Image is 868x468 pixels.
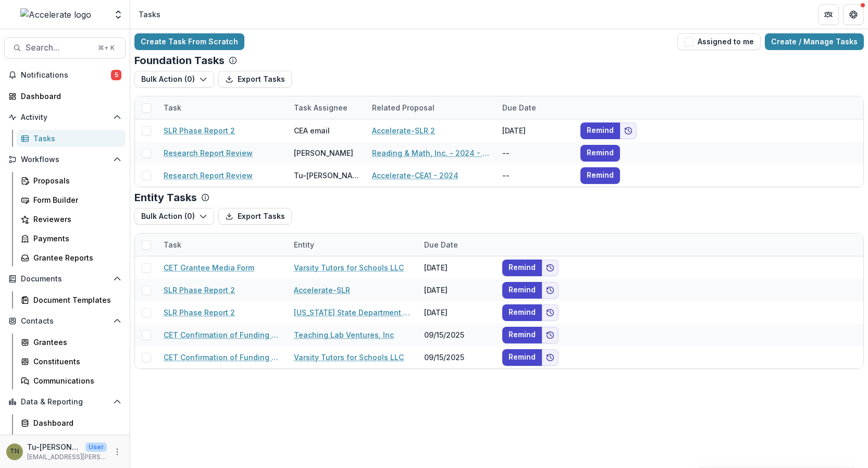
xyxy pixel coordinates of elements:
[288,96,366,119] div: Task Assignee
[4,38,126,58] button: Search...
[4,88,126,105] a: Dashboard
[21,275,109,284] span: Documents
[294,307,412,318] a: [US_STATE] State Department of Education
[496,96,574,119] div: Due Date
[17,372,126,389] a: Communications
[164,147,253,158] a: Research Report Review
[288,233,418,256] div: Entity
[4,151,126,168] button: Open Workflows
[765,33,864,50] a: Create / Manage Tasks
[157,96,288,119] div: Task
[218,71,292,88] button: Export Tasks
[164,262,254,273] a: CET Grantee Media Form
[366,102,441,113] div: Related Proposal
[17,191,126,208] a: Form Builder
[542,304,559,321] button: Add to friends
[134,208,214,225] button: Bulk Action (0)
[818,4,839,25] button: Partners
[218,208,292,225] button: Export Tasks
[21,398,109,407] span: Data & Reporting
[372,170,458,181] a: Accelerate-CEA1 - 2024
[4,67,126,83] button: Notifications5
[418,239,464,250] div: Due Date
[139,9,160,20] div: Tasks
[294,125,330,136] div: CEA email
[294,285,350,295] a: Accelerate-SLR
[33,194,117,205] div: Form Builder
[17,434,126,451] a: Advanced Analytics
[580,145,620,162] button: Remind
[157,102,188,113] div: Task
[157,233,288,256] div: Task
[294,170,359,181] div: Tu-[PERSON_NAME]
[134,7,165,22] nav: breadcrumb
[418,233,496,256] div: Due Date
[33,417,117,428] div: Dashboard
[21,113,109,122] span: Activity
[580,122,620,139] button: Remind
[164,329,281,340] a: CET Confirmation of Funding Level
[4,393,126,410] button: Open Data & Reporting
[17,249,126,266] a: Grantee Reports
[418,324,496,346] div: 09/15/2025
[21,317,109,326] span: Contacts
[294,147,353,158] div: [PERSON_NAME]
[33,252,117,263] div: Grantee Reports
[496,102,542,113] div: Due Date
[542,327,559,343] button: Add to friends
[17,334,126,351] a: Grantees
[164,170,253,181] a: Research Report Review
[502,327,542,343] button: Remind
[288,239,320,250] div: Entity
[27,452,107,462] p: [EMAIL_ADDRESS][PERSON_NAME][DOMAIN_NAME]
[288,102,354,113] div: Task Assignee
[17,130,126,147] a: Tasks
[17,414,126,432] a: Dashboard
[33,214,117,225] div: Reviewers
[620,122,637,139] button: Add to friends
[294,352,404,363] a: Varsity Tutors for Schools LLC
[21,71,111,80] span: Notifications
[26,43,92,53] span: Search...
[580,167,620,184] button: Remind
[418,301,496,324] div: [DATE]
[17,172,126,189] a: Proposals
[164,352,281,363] a: CET Confirmation of Funding Level
[17,211,126,228] a: Reviewers
[164,307,235,318] a: SLR Phase Report 2
[164,125,235,136] a: SLR Phase Report 2
[366,96,496,119] div: Related Proposal
[496,164,574,187] div: --
[372,125,435,136] a: Accelerate-SLR 2
[542,349,559,366] button: Add to friends
[96,42,117,54] div: ⌘ + K
[4,109,126,126] button: Open Activity
[418,256,496,279] div: [DATE]
[33,133,117,144] div: Tasks
[418,346,496,368] div: 09/15/2025
[21,91,117,102] div: Dashboard
[27,441,81,452] p: Tu-[PERSON_NAME]
[85,442,107,452] p: User
[542,260,559,276] button: Add to friends
[111,446,123,458] button: More
[20,8,91,21] img: Accelerate logo
[33,337,117,348] div: Grantees
[33,233,117,244] div: Payments
[134,54,225,67] p: Foundation Tasks
[33,175,117,186] div: Proposals
[134,33,244,50] a: Create Task From Scratch
[502,260,542,276] button: Remind
[677,33,761,50] button: Assigned to me
[4,270,126,287] button: Open Documents
[372,147,490,158] a: Reading & Math, Inc. - 2024 - Call to Effective Action - 1
[164,285,235,295] a: SLR Phase Report 2
[17,230,126,247] a: Payments
[17,291,126,309] a: Document Templates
